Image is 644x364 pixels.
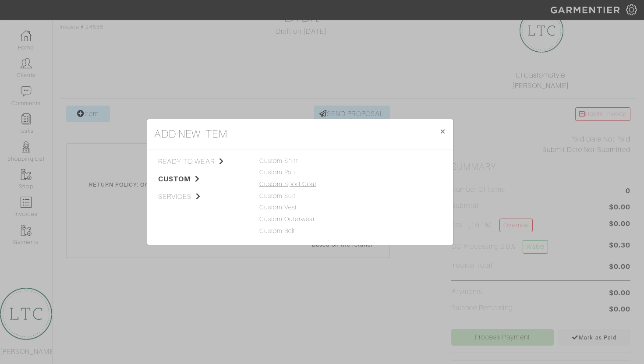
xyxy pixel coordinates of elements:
[158,156,246,167] span: ready to wear
[259,169,297,176] a: Custom Pant
[259,180,316,187] a: Custom Sport Coat
[158,174,246,184] span: custom
[259,227,295,234] a: Custom Belt
[259,204,297,211] a: Custom Vest
[259,157,298,164] a: Custom Shirt
[158,191,246,202] span: services
[154,126,227,142] h4: add new item
[259,192,296,199] a: Custom Suit
[259,216,315,223] a: Custom Outerwear
[439,125,446,137] span: ×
